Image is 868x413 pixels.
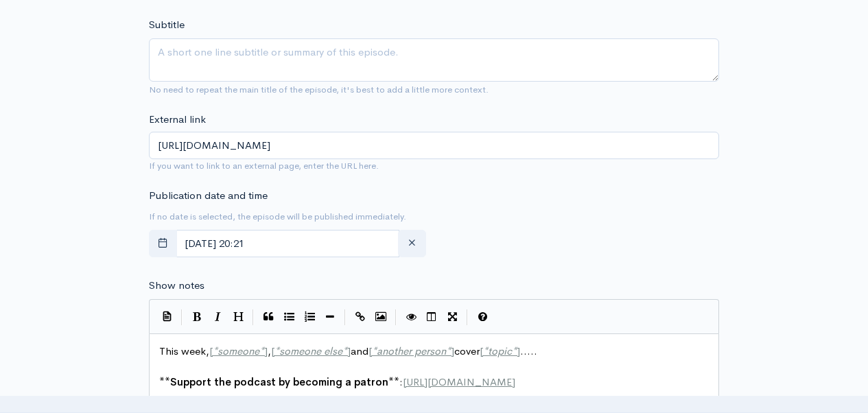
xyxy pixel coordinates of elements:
[398,230,426,258] button: clear
[170,375,388,388] span: Support the podcast by becoming a patron
[149,188,268,204] label: Publication date and time
[403,375,515,388] span: [URL][DOMAIN_NAME]
[350,307,371,327] button: Create Link
[271,344,274,357] span: [
[258,307,279,327] button: Quote
[181,309,183,325] i: |
[159,344,537,357] span: This week, , and cover .....
[480,344,483,357] span: [
[467,309,468,325] i: |
[228,307,248,327] button: Heading
[149,159,719,173] small: If you want to link to an external page, enter the URL here.
[344,309,346,325] i: |
[320,307,340,327] button: Insert Horizontal Line
[264,344,268,357] span: ]
[279,344,342,357] span: someone else
[149,17,185,33] label: Subtitle
[368,344,372,357] span: [
[159,375,515,388] span: :
[149,211,406,222] small: If no date is selected, the episode will be published immediately.
[299,307,320,327] button: Numbered List
[207,307,228,327] button: Italic
[279,307,299,327] button: Generic List
[149,84,489,95] small: No need to repeat the main title of the episode, it's best to add a little more context.
[395,309,397,325] i: |
[371,307,391,327] button: Insert Image
[209,344,213,357] span: [
[218,344,259,357] span: someone
[488,344,512,357] span: topic
[149,112,206,128] label: External link
[149,230,177,258] button: toggle
[187,307,207,327] button: Bold
[149,278,204,294] label: Show notes
[156,306,177,327] button: Insert Show Notes Template
[451,344,454,357] span: ]
[253,309,254,325] i: |
[472,307,493,327] button: Markdown Guide
[347,344,351,357] span: ]
[401,307,421,327] button: Toggle Preview
[442,307,462,327] button: Toggle Fullscreen
[517,344,520,357] span: ]
[421,307,442,327] button: Toggle Side by Side
[377,344,446,357] span: another person
[149,132,719,160] input: Enter URL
